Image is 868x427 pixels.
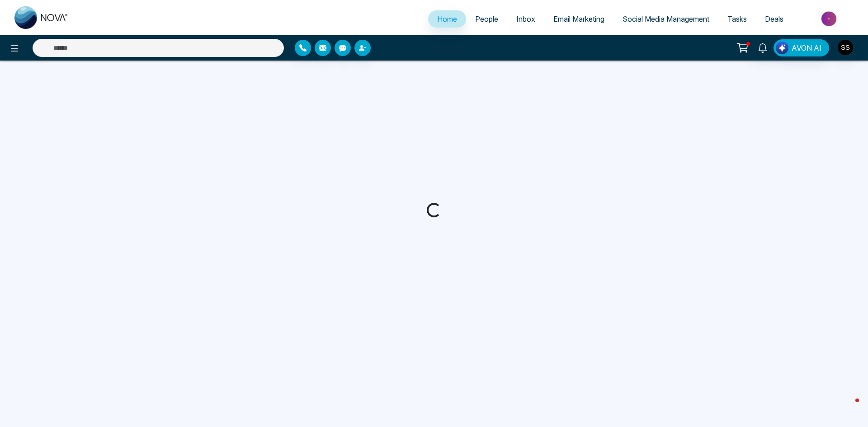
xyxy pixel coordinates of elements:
[797,9,863,29] img: Market-place.gif
[516,14,535,23] span: Inbox
[475,14,498,23] span: People
[837,396,859,418] iframe: Intercom live chat
[466,10,507,28] a: People
[727,14,747,23] span: Tasks
[756,10,793,28] a: Deals
[544,10,613,28] a: Email Marketing
[428,10,466,28] a: Home
[613,10,718,28] a: Social Media Management
[776,42,788,54] img: Lead Flow
[765,14,783,23] span: Deals
[838,40,853,55] img: User Avatar
[507,10,544,28] a: Inbox
[437,14,457,23] span: Home
[792,42,821,53] span: AVON AI
[718,10,756,28] a: Tasks
[553,14,604,23] span: Email Marketing
[14,6,69,29] img: Nova CRM Logo
[774,39,829,56] button: AVON AI
[623,14,709,23] span: Social Media Management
